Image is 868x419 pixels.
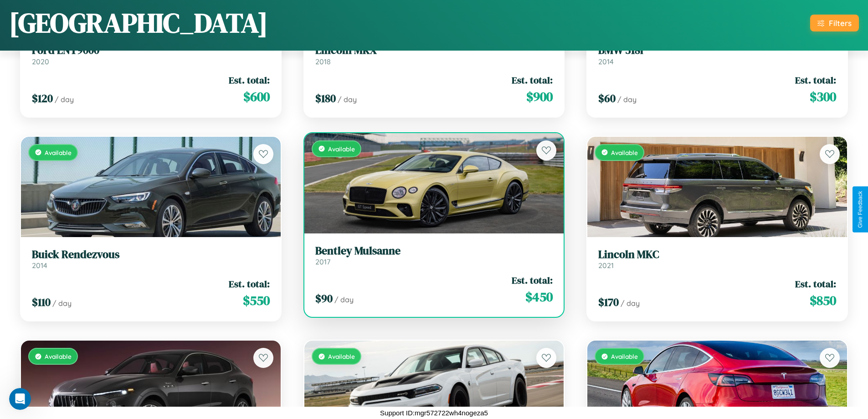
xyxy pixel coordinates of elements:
span: Available [611,352,638,360]
span: 2017 [315,257,330,266]
h3: Lincoln MKX [315,44,553,57]
h3: BMW 318i [598,44,836,57]
p: Support ID: mgr572722wh4nogeza5 [380,407,488,419]
span: 2014 [598,57,614,66]
span: $ 110 [32,295,51,310]
h3: Bentley Mulsanne [315,244,553,258]
span: $ 90 [315,291,333,306]
h3: Ford LNT9000 [32,44,270,57]
span: 2014 [32,261,47,270]
span: 2020 [32,57,49,66]
span: Est. total: [512,274,553,287]
h3: Buick Rendezvous [32,248,270,261]
span: Est. total: [795,73,836,87]
span: Est. total: [229,277,270,290]
span: $ 60 [598,91,616,106]
a: Bentley Mulsanne2017 [315,244,553,267]
span: $ 600 [243,88,270,106]
span: $ 850 [810,291,836,310]
span: Est. total: [512,73,553,87]
a: Buick Rendezvous2014 [32,248,270,270]
a: Lincoln MKC2021 [598,248,836,270]
span: / day [338,95,357,104]
span: / day [334,295,354,304]
span: Available [328,352,355,360]
span: Est. total: [795,277,836,290]
span: $ 120 [32,91,53,106]
span: $ 450 [525,288,553,306]
span: / day [52,299,72,308]
span: / day [621,299,640,308]
span: Available [45,352,72,360]
button: Filters [810,15,859,31]
span: Est. total: [229,73,270,87]
a: Ford LNT90002020 [32,44,270,66]
h1: [GEOGRAPHIC_DATA] [9,4,268,41]
span: $ 550 [243,291,270,310]
span: $ 180 [315,91,336,106]
span: Available [45,149,72,156]
span: 2018 [315,57,331,66]
iframe: Intercom live chat [9,388,31,410]
h3: Lincoln MKC [598,248,836,261]
span: Available [611,149,638,156]
div: Give Feedback [857,191,863,228]
a: Lincoln MKX2018 [315,44,553,66]
span: / day [617,95,637,104]
a: BMW 318i2014 [598,44,836,66]
span: / day [55,95,74,104]
span: $ 170 [598,295,619,310]
span: Available [328,145,355,153]
span: 2021 [598,261,614,270]
span: $ 300 [810,88,836,106]
div: Filters [829,18,852,28]
span: $ 900 [526,88,553,106]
